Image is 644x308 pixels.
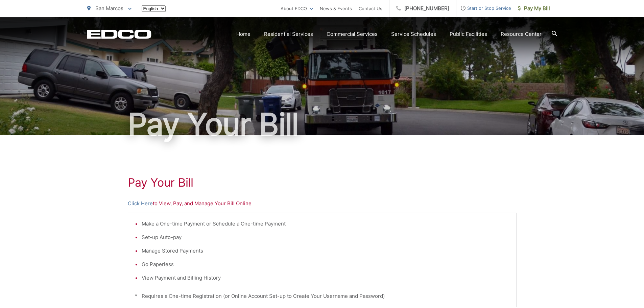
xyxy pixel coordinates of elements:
[142,260,509,268] li: Go Paperless
[95,5,123,11] span: San Marcos
[264,30,313,38] a: Residential Services
[87,108,557,141] h1: Pay Your Bill
[501,30,542,38] a: Resource Center
[391,30,436,38] a: Service Schedules
[518,4,550,13] span: Pay My Bill
[142,274,509,282] li: View Payment and Billing History
[142,220,509,228] li: Make a One-time Payment or Schedule a One-time Payment
[142,247,509,255] li: Manage Stored Payments
[128,199,153,208] a: Click Here
[450,30,487,38] a: Public Facilities
[320,4,352,13] a: News & Events
[135,292,509,300] p: * Requires a One-time Registration (or Online Account Set-up to Create Your Username and Password)
[236,30,251,38] a: Home
[359,4,382,13] a: Contact Us
[128,176,517,189] h1: Pay Your Bill
[142,233,509,241] li: Set-up Auto-pay
[87,29,151,39] a: EDCD logo. Return to the homepage.
[128,199,517,208] p: to View, Pay, and Manage Your Bill Online
[281,4,313,13] a: About EDCO
[327,30,378,38] a: Commercial Services
[142,5,166,12] select: Select a language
